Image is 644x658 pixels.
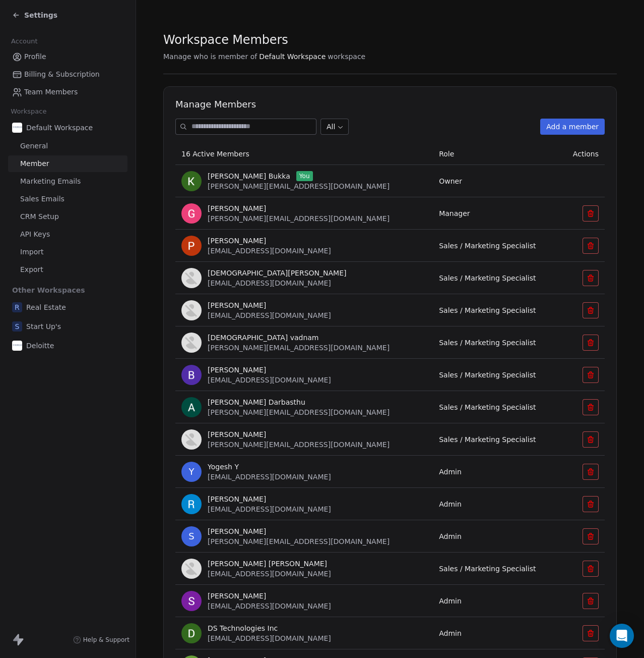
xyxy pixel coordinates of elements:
[175,98,605,111] h1: Manage Members
[20,141,48,151] span: General
[20,176,81,187] span: Marketing Emails
[439,435,536,444] span: Sales / Marketing Specialist
[163,51,257,62] span: Manage who is member of
[208,494,266,504] span: [PERSON_NAME]
[439,177,462,185] span: Owner
[208,408,390,416] span: [PERSON_NAME][EMAIL_ADDRESS][DOMAIN_NAME]
[208,537,390,545] span: [PERSON_NAME][EMAIL_ADDRESS][DOMAIN_NAME]
[208,214,390,223] span: [PERSON_NAME][EMAIL_ADDRESS][DOMAIN_NAME]
[208,623,278,633] span: DS Technologies Inc
[208,441,390,449] span: [PERSON_NAME][EMAIL_ADDRESS][DOMAIN_NAME]
[439,242,536,250] span: Sales / Marketing Specialist
[439,306,536,314] span: Sales / Marketing Specialist
[26,341,54,351] span: Deloitte
[181,203,202,224] img: TB2ueDwt32bC4xWVmUJSfzSBNCEQHHa-HFegHUKvE8Q
[208,473,331,481] span: [EMAIL_ADDRESS][DOMAIN_NAME]
[208,376,331,384] span: [EMAIL_ADDRESS][DOMAIN_NAME]
[439,339,536,347] span: Sales / Marketing Specialist
[24,10,57,20] span: Settings
[439,209,470,217] span: Manager
[20,158,49,169] span: Member
[8,261,127,278] a: Export
[208,247,331,255] span: [EMAIL_ADDRESS][DOMAIN_NAME]
[181,526,202,546] span: S
[208,429,266,440] span: [PERSON_NAME]
[439,500,462,508] span: Admin
[208,236,266,246] span: [PERSON_NAME]
[8,282,89,298] span: Other Workspaces
[12,123,22,133] img: DS%20Updated%20Logo.jpg
[439,532,462,540] span: Admin
[208,591,266,601] span: [PERSON_NAME]
[439,565,536,573] span: Sales / Marketing Specialist
[7,104,51,119] span: Workspace
[26,123,93,133] span: Default Workspace
[296,171,313,181] span: You
[24,69,100,80] span: Billing & Subscription
[20,264,43,275] span: Export
[208,268,346,278] span: [DEMOGRAPHIC_DATA][PERSON_NAME]
[540,119,605,135] button: Add a member
[208,634,331,642] span: [EMAIL_ADDRESS][DOMAIN_NAME]
[573,150,599,158] span: Actions
[610,624,634,648] div: Open Intercom Messenger
[439,629,462,637] span: Admin
[8,48,127,65] a: Profile
[439,403,536,411] span: Sales / Marketing Specialist
[181,397,202,417] img: h5PsHhRDf_iOtVuTlwUf5p4TUYtyE3dgOf-f67vT980
[20,194,65,204] span: Sales Emails
[208,344,390,352] span: [PERSON_NAME][EMAIL_ADDRESS][DOMAIN_NAME]
[26,321,61,332] span: Start Up's
[181,494,202,514] img: pbNWnw7QxXAIvfGLlin7VNhYijA6-iJrrDTMWquqCIM
[181,559,202,579] img: SXep4pngCt1MHO3dcYAhDKxde5APdhk7bO-iFfAUvW8
[208,182,390,190] span: [PERSON_NAME][EMAIL_ADDRESS][DOMAIN_NAME]
[181,623,202,643] img: OOt4BJakJO2mDaJ0VAfVGbmMqWaEpi8fhkCeR325m6g
[8,155,127,172] a: Member
[208,462,239,472] span: Yogesh Y
[26,302,66,312] span: Real Estate
[208,311,331,319] span: [EMAIL_ADDRESS][DOMAIN_NAME]
[8,208,127,225] a: CRM Setup
[208,397,305,407] span: [PERSON_NAME] Darbasthu
[73,636,130,644] a: Help & Support
[259,51,326,62] span: Default Workspace
[12,10,57,20] a: Settings
[439,274,536,282] span: Sales / Marketing Specialist
[439,597,462,605] span: Admin
[83,636,130,644] span: Help & Support
[8,191,127,207] a: Sales Emails
[208,505,331,513] span: [EMAIL_ADDRESS][DOMAIN_NAME]
[163,32,288,47] span: Workspace Members
[181,268,202,288] img: FgLl5l22jp2m_Eff6ZZroepbjL6rI0oDQ_cd9fKxQiw
[208,526,266,536] span: [PERSON_NAME]
[181,333,202,353] img: ECrRGjPfUnbyEkvxZywOlI8wQwGjWpfch8awu78lAH8
[208,203,266,213] span: [PERSON_NAME]
[208,559,327,569] span: [PERSON_NAME] [PERSON_NAME]
[12,321,22,332] span: S
[181,429,202,450] img: 5FFN_mDBIMYkdcZ6E2bkFWGq13Qp7HWf0xmSciGR5zU
[208,300,266,310] span: [PERSON_NAME]
[8,226,127,243] a: API Keys
[181,300,202,320] img: Z07HTr3A7le0EbKs6Lxa41JI2rPZUPHo_BxO40O80n8
[8,173,127,190] a: Marketing Emails
[12,302,22,312] span: R
[208,279,331,287] span: [EMAIL_ADDRESS][DOMAIN_NAME]
[439,468,462,476] span: Admin
[24,51,46,62] span: Profile
[12,341,22,351] img: DS%20Updated%20Logo.jpg
[8,244,127,260] a: Import
[181,150,249,158] span: 16 Active Members
[439,150,454,158] span: Role
[20,247,43,257] span: Import
[208,171,290,181] span: [PERSON_NAME] Bukka
[181,171,202,191] img: Cn7pLj1hLVK4OG-tuShLbBwz59nwqhuYZOaiaHT2AUY
[181,365,202,385] img: 4Y1AUkIBAMhcSPlKpDoVv_1fLO2nXDjKaoeQTBzEPFk
[208,333,318,343] span: [DEMOGRAPHIC_DATA] vadnam
[328,51,365,62] span: workspace
[181,591,202,611] img: J8ktxWnfsqq9u0977acx76uzRaiSZnuncszzCroNoSA
[8,84,127,100] a: Team Members
[20,211,59,222] span: CRM Setup
[439,371,536,379] span: Sales / Marketing Specialist
[24,87,78,97] span: Team Members
[8,138,127,154] a: General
